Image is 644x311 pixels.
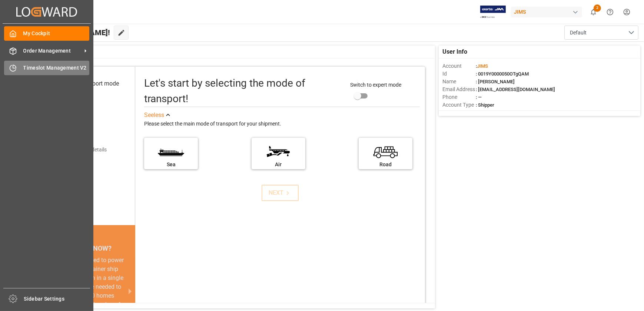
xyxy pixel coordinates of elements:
div: Sea [148,161,194,168]
div: Select transport mode [62,79,119,88]
span: 2 [594,4,601,12]
div: Let's start by selecting the mode of transport! [144,76,343,107]
div: Please select the main mode of transport for your shipment. [144,120,420,128]
div: See less [144,111,164,120]
span: Account Type [442,101,476,109]
span: : Shipper [476,102,494,108]
a: Timeslot Management V2 [4,61,89,75]
span: JIMS [477,63,488,69]
span: : [476,63,488,69]
span: Email Address [442,86,476,93]
div: Road [362,161,409,168]
a: My Cockpit [4,26,89,41]
span: My Cockpit [23,30,90,37]
span: Id [442,70,476,78]
span: Account [442,62,476,70]
span: : — [476,94,482,100]
span: : [EMAIL_ADDRESS][DOMAIN_NAME] [476,87,555,92]
span: : [PERSON_NAME] [476,79,515,84]
button: JIMS [511,5,585,19]
div: Air [255,161,302,168]
span: : 0019Y0000050OTgQAM [476,71,529,77]
div: JIMS [511,7,582,17]
span: Switch to expert mode [351,82,402,88]
button: show 2 new notifications [585,4,602,20]
span: Timeslot Management V2 [23,64,90,72]
span: User Info [442,47,467,56]
button: NEXT [262,185,299,201]
button: Help Center [602,4,618,20]
button: open menu [564,26,638,40]
div: NEXT [269,188,292,197]
span: Default [570,29,587,37]
span: Sidebar Settings [24,295,90,303]
span: Phone [442,93,476,101]
span: Order Management [23,47,82,55]
span: Name [442,78,476,86]
img: Exertis%20JAM%20-%20Email%20Logo.jpg_1722504956.jpg [480,6,506,19]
